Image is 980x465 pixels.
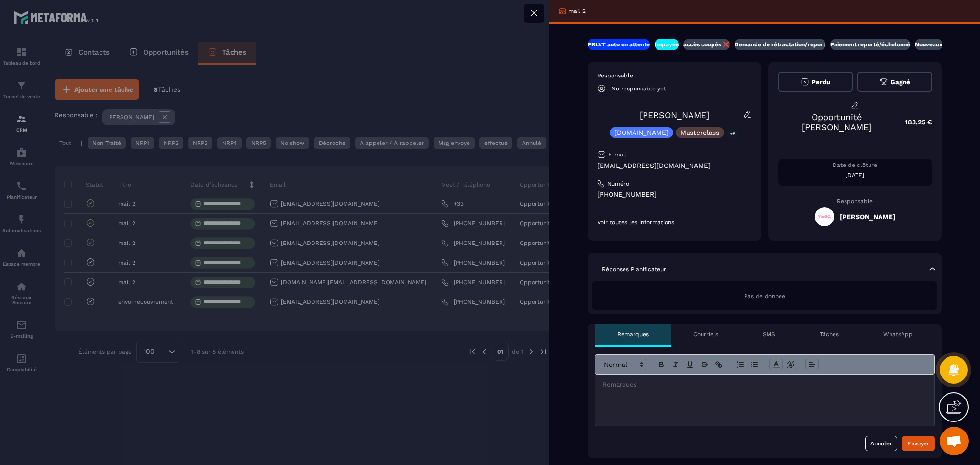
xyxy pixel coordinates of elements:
[778,72,853,92] button: Perdu
[763,331,775,338] p: SMS
[597,72,752,79] p: Responsable
[683,41,730,48] p: accès coupés ❌
[744,293,785,299] span: Pas de donnée
[940,427,969,455] a: Ouvrir le chat
[902,436,935,451] button: Envoyer
[778,112,896,132] p: Opportunité [PERSON_NAME]
[612,85,666,92] p: No responsable yet
[778,198,933,205] p: Responsable
[614,129,668,136] p: [DOMAIN_NAME]
[812,78,830,86] span: Perdu
[608,151,626,158] p: E-mail
[778,171,933,179] p: [DATE]
[640,110,709,120] a: [PERSON_NAME]
[778,161,933,169] p: Date de clôture
[597,219,752,226] p: Voir toutes les informations
[840,213,895,221] h5: [PERSON_NAME]
[735,41,825,48] p: Demande de rétractation/report
[907,439,929,448] div: Envoyer
[602,266,666,273] p: Réponses Planificateur
[597,161,752,170] p: [EMAIL_ADDRESS][DOMAIN_NAME]
[895,113,932,132] p: 183,25 €
[891,78,910,86] span: Gagné
[568,7,586,15] p: mail 2
[915,41,943,48] p: Nouveaux
[830,41,910,48] p: Paiement reporté/échelonné
[865,436,897,451] button: Annuler
[883,331,913,338] p: WhatsApp
[857,72,932,92] button: Gagné
[588,41,650,48] p: PRLVT auto en attente
[726,129,739,139] p: +5
[693,331,718,338] p: Courriels
[617,331,649,338] p: Remarques
[655,41,679,48] p: Impayés
[597,190,752,199] p: [PHONE_NUMBER]
[820,331,839,338] p: Tâches
[680,129,719,136] p: Masterclass
[607,180,629,188] p: Numéro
